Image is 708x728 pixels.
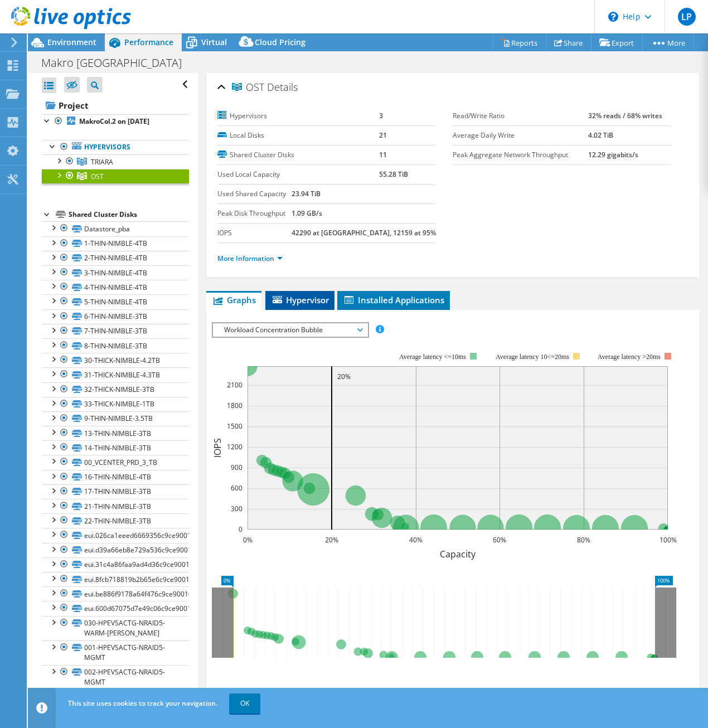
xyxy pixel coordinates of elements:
[42,397,189,411] a: 33-THICK-NIMBLE-1TB
[453,110,588,122] label: Read/Write Ratio
[217,208,292,219] label: Peak Disk Throughput
[42,353,189,367] a: 30-THICK-NIMBLE-4.2TB
[227,401,243,410] text: 1800
[42,528,189,542] a: eui.026ca1eeed6669356c9ce900102b42ad
[36,57,199,69] h1: Makro [GEOGRAPHIC_DATA]
[69,208,189,221] div: Shared Cluster Disks
[343,294,444,305] span: Installed Applications
[42,309,189,324] a: 6-THIN-NIMBLE-3TB
[42,665,189,690] a: 002-HPEVSACTG-NRAID5-MGMT
[42,557,189,572] a: eui.31c4a86faa9ad4d36c9ce900102b42ad
[42,154,189,169] a: TRIARA
[659,535,677,545] text: 100%
[42,251,189,265] a: 2-THIN-NIMBLE-4TB
[642,34,694,51] a: More
[440,548,476,560] text: Capacity
[217,130,379,141] label: Local Disks
[217,110,379,122] label: Hypervisors
[42,586,189,601] a: eui.be886f9178a64f476c9ce900102b42ad
[379,169,408,179] b: 55.28 TiB
[217,188,292,200] label: Used Shared Capacity
[42,616,189,640] a: 030-HPEVSACTG-NRAID5-WARM-[PERSON_NAME]
[42,543,189,557] a: eui.d39a66eb8e729a536c9ce900102b42ad
[42,280,189,294] a: 4-THIN-NIMBLE-4TB
[42,236,189,251] a: 1-THIN-NIMBLE-4TB
[399,353,466,361] tspan: Average latency <=10ms
[409,535,423,545] text: 40%
[42,338,189,353] a: 8-THIN-NIMBLE-3TB
[577,535,590,545] text: 80%
[229,693,260,714] a: OK
[453,149,588,161] label: Peak Aggregate Network Throughput
[42,499,189,513] a: 21-THIN-NIMBLE-3TB
[232,82,264,93] span: OST
[42,221,189,236] a: Datastore_pba
[42,265,189,280] a: 3-THIN-NIMBLE-4TB
[42,382,189,397] a: 32-THICK-NIMBLE-3TB
[588,111,662,120] b: 32% reads / 68% writes
[68,698,217,708] span: This site uses cookies to track your navigation.
[42,411,189,426] a: 9-THIN-NIMBLE-3.5TB
[47,37,96,47] span: Environment
[591,34,643,51] a: Export
[42,601,189,615] a: eui.600d67075d7e49c06c9ce900102b42ad
[231,483,243,493] text: 600
[292,228,436,237] b: 42290 at [GEOGRAPHIC_DATA], 12159 at 95%
[212,294,256,305] span: Graphs
[608,12,618,22] svg: \n
[271,294,329,305] span: Hypervisor
[231,504,243,513] text: 300
[42,294,189,309] a: 5-THIN-NIMBLE-4TB
[588,130,613,140] b: 4.02 TiB
[124,37,173,47] span: Performance
[42,96,189,114] a: Project
[239,525,243,534] text: 0
[42,324,189,338] a: 7-THIN-NIMBLE-3TB
[337,372,351,381] text: 20%
[227,421,243,431] text: 1500
[292,189,321,198] b: 23.94 TiB
[227,380,243,390] text: 2100
[211,438,224,458] text: IOPS
[231,463,243,472] text: 900
[379,150,387,159] b: 11
[91,172,104,181] span: OST
[201,37,227,47] span: Virtual
[42,513,189,528] a: 22-THIN-NIMBLE-3TB
[42,484,189,499] a: 17-THIN-NIMBLE-3TB
[79,117,149,126] b: MakroCol.2 on [DATE]
[379,130,387,140] b: 21
[42,426,189,440] a: 13-THIN-NIMBLE-3TB
[42,440,189,455] a: 14-THIN-NIMBLE-3TB
[219,323,362,337] span: Workload Concentration Bubble
[42,140,189,154] a: Hypervisors
[227,442,243,452] text: 1200
[42,114,189,129] a: MakroCol.2 on [DATE]
[42,572,189,586] a: eui.8fcb718819b2b65e6c9ce900102b42ad
[598,353,661,361] text: Average latency >20ms
[42,470,189,484] a: 16-THIN-NIMBLE-4TB
[217,227,292,239] label: IOPS
[325,535,338,545] text: 20%
[678,8,696,26] span: LP
[91,157,113,167] span: TRIARA
[217,149,379,161] label: Shared Cluster Disks
[42,640,189,665] a: 001-HPEVSACTG-NRAID5-MGMT
[42,169,189,183] a: OST
[379,111,383,120] b: 3
[267,80,298,94] span: Details
[588,150,638,159] b: 12.29 gigabits/s
[496,353,569,361] tspan: Average latency 10<=20ms
[493,34,546,51] a: Reports
[292,208,322,218] b: 1.09 GB/s
[42,455,189,469] a: 00_VCENTER_PRD_3_TB
[42,367,189,382] a: 31-THICK-NIMBLE-4.3TB
[255,37,305,47] span: Cloud Pricing
[217,169,379,180] label: Used Local Capacity
[217,254,283,263] a: More Information
[546,34,591,51] a: Share
[493,535,506,545] text: 60%
[453,130,588,141] label: Average Daily Write
[243,535,253,545] text: 0%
